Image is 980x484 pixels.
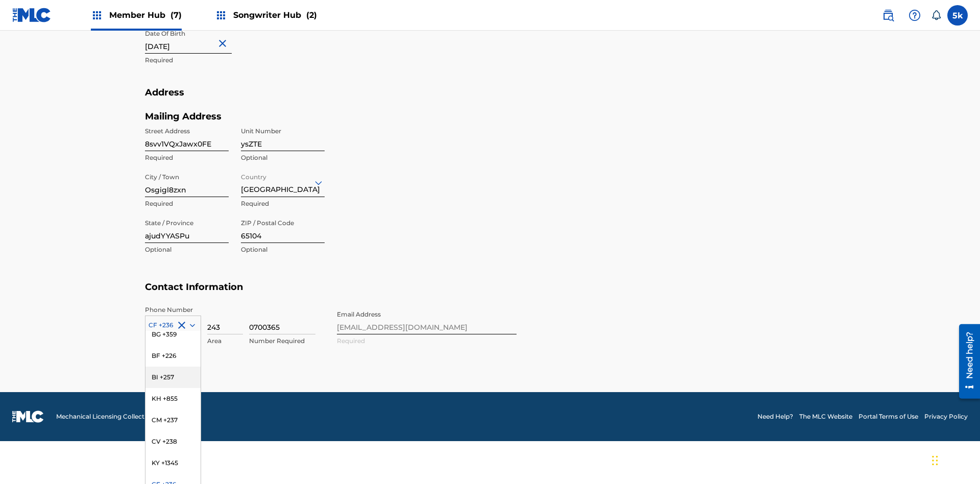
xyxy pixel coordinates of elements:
div: BF +226 [145,345,201,367]
span: Member Hub [109,9,182,21]
div: Drag [932,445,938,476]
p: Area [207,336,243,346]
a: The MLC Website [799,412,852,421]
p: Required [145,199,229,208]
div: KY +1345 [145,452,201,474]
img: logo [12,410,44,423]
div: [GEOGRAPHIC_DATA] [241,170,325,195]
img: help [909,9,921,21]
a: Portal Terms of Use [859,412,918,421]
div: BI +257 [145,367,201,388]
h5: Address [145,87,835,111]
p: Number Required [249,336,315,346]
div: Notifications [931,10,941,20]
p: Optional [241,245,325,254]
h5: Mailing Address [145,111,325,123]
img: search [882,9,894,21]
img: MLC Logo [12,8,52,22]
p: Required [241,199,325,208]
div: CV +238 [145,431,201,452]
iframe: Resource Center [951,320,980,404]
h5: Contact Information [145,281,835,305]
span: (2) [306,10,317,20]
a: Need Help? [757,412,793,421]
a: Public Search [878,5,898,26]
p: Optional [241,153,325,162]
button: Close [216,28,232,59]
p: Optional [145,245,229,254]
img: Top Rightsholders [215,9,227,21]
div: BG +359 [145,324,201,345]
iframe: Chat Widget [929,435,980,484]
img: Top Rightsholders [91,9,103,21]
span: Songwriter Hub [233,9,317,21]
span: (7) [170,10,182,20]
p: Required [145,56,325,65]
span: Mechanical Licensing Collective © 2025 [56,412,175,421]
div: User Menu [947,5,968,26]
label: Country [241,166,266,182]
a: Privacy Policy [924,412,968,421]
div: KH +855 [145,388,201,409]
div: Help [904,5,925,26]
div: CM +237 [145,409,201,431]
p: Required [145,153,229,162]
